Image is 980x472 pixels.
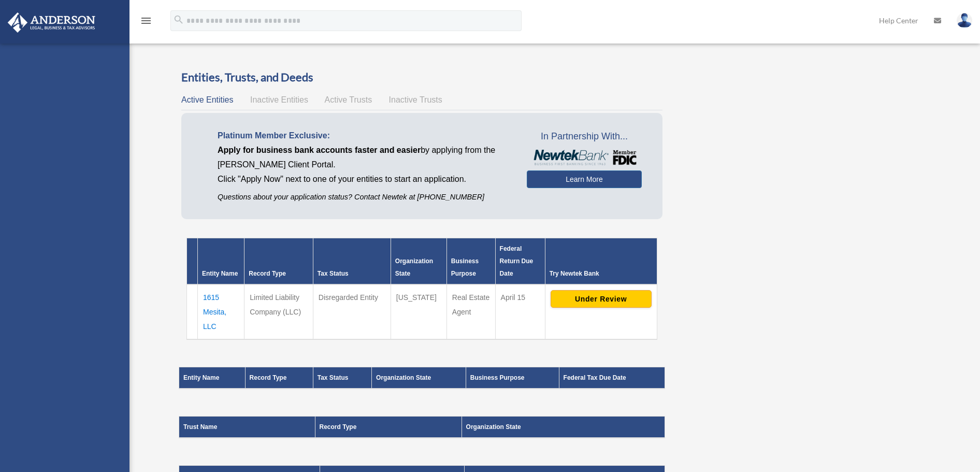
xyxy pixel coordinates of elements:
th: Tax Status [313,367,371,389]
p: Questions about your application status? Contact Newtek at [PHONE_NUMBER] [218,191,511,204]
th: Entity Name [198,238,244,285]
h3: Entities, Trusts, and Deeds [181,69,662,85]
p: Platinum Member Exclusive: [218,128,511,143]
th: Record Type [244,238,313,285]
img: User Pic [957,13,972,28]
th: Business Purpose [446,238,495,285]
div: Try Newtek Bank [550,267,653,280]
span: In Partnership With... [527,128,641,145]
th: Record Type [245,367,313,389]
span: Active Trusts [325,95,372,104]
th: Trust Name [179,417,315,438]
span: Active Entities [181,95,233,104]
th: Tax Status [313,238,391,285]
a: menu [140,18,152,27]
th: Organization State [391,238,446,285]
span: Inactive Trusts [389,95,442,104]
td: April 15 [495,284,545,339]
td: [US_STATE] [391,284,446,339]
p: by applying from the [PERSON_NAME] Client Portal. [218,143,511,172]
img: Anderson Advisors Platinum Portal [5,12,98,33]
button: Under Review [551,290,652,308]
i: menu [140,15,152,27]
i: search [173,14,184,25]
img: NewtekBankLogoSM.png [532,150,636,165]
th: Record Type [315,417,462,438]
td: 1615 Mesita, LLC [198,284,244,339]
td: Real Estate Agent [446,284,495,339]
th: Organization State [372,367,466,389]
th: Federal Return Due Date [495,238,545,285]
a: Learn More [527,170,641,188]
td: Disregarded Entity [313,284,391,339]
span: Inactive Entities [250,95,308,104]
td: Limited Liability Company (LLC) [244,284,313,339]
th: Federal Tax Due Date [559,367,665,389]
th: Organization State [462,417,665,438]
p: Click "Apply Now" next to one of your entities to start an application. [218,172,511,187]
span: Apply for business bank accounts faster and easier [218,146,421,154]
th: Business Purpose [466,367,559,389]
th: Entity Name [179,367,246,389]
